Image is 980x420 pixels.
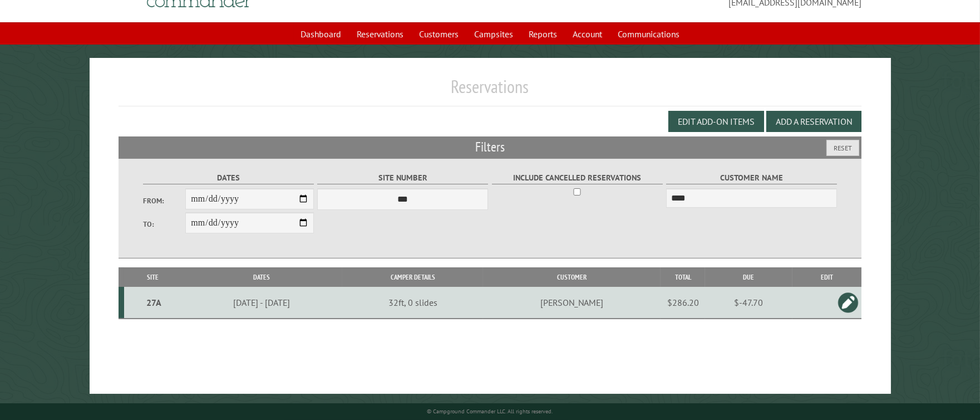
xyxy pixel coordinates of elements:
h1: Reservations [119,76,861,106]
h2: Filters [119,136,861,158]
a: Account [566,23,609,45]
label: To: [143,219,186,229]
th: Total [661,267,705,287]
th: Customer [483,267,661,287]
td: $-47.70 [705,287,792,319]
label: Include Cancelled Reservations [492,172,663,184]
th: Site [124,267,181,287]
small: © Campground Commander LLC. All rights reserved. [427,408,553,415]
button: Add a Reservation [766,111,861,132]
a: Reservations [350,23,410,45]
a: Campsites [467,23,520,45]
div: 27A [129,297,179,308]
a: Customers [412,23,465,45]
td: [PERSON_NAME] [483,287,661,319]
th: Edit [792,267,861,287]
th: Due [705,267,792,287]
a: Reports [522,23,564,45]
button: Edit Add-on Items [668,111,764,132]
label: From: [143,196,186,206]
label: Site Number [317,172,488,184]
div: [DATE] - [DATE] [183,297,341,308]
a: Communications [611,23,686,45]
td: $286.20 [661,287,705,319]
label: Customer Name [666,172,837,184]
button: Reset [826,140,859,156]
th: Camper Details [342,267,483,287]
th: Dates [181,267,343,287]
label: Dates [143,172,314,184]
a: Dashboard [294,23,348,45]
td: 32ft, 0 slides [342,287,483,319]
